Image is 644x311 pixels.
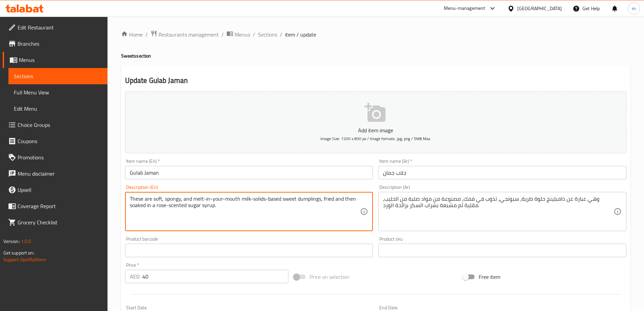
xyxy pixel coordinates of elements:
input: Please enter product barcode [125,244,373,257]
a: Restaurants management [150,30,219,39]
li: / [145,30,148,39]
span: 1.0.0 [21,237,31,246]
a: Sections [8,68,108,84]
input: Please enter product sku [378,244,626,257]
a: Menus [226,30,250,39]
span: Get support on: [3,248,34,257]
button: Add item imageImage Size: 1200 x 800 px / Image formats: jpg, png / 5MB Max. [125,91,626,153]
span: Branches [18,40,102,48]
li: / [280,30,282,39]
p: AED [130,272,140,281]
a: Coupons [3,133,108,149]
h2: Update Gulab Jaman [125,75,626,86]
div: Menu-management [444,4,485,13]
span: Upsell [18,186,102,194]
span: Menus [235,30,250,39]
span: Price on selection [310,273,350,281]
a: Branches [3,36,108,52]
span: Edit Restaurant [18,23,102,31]
a: Home [121,30,143,39]
span: Menu disclaimer [18,170,102,178]
input: Enter name Ar [378,166,626,179]
span: Promotions [18,153,102,161]
a: Sections [258,30,277,39]
span: Image Size: 1200 x 800 px / Image formats: jpg, png / 5MB Max. [320,135,431,142]
textarea: These are soft, spongy, and melt-in-your-mouth milk-solids-based sweet dumplings, fried and then ... [130,196,360,228]
a: Full Menu View [8,84,108,101]
a: Edit Restaurant [3,19,108,36]
h4: Sweets section [121,52,630,59]
textarea: وهي عبارة عن دامبلينج حلوة طرية، سبونجي، تذوب في فمك، مصنوعة من مواد صلبة من الحليب، مقلية ثم مشب... [383,196,614,228]
span: Grocery Checklist [18,218,102,226]
a: Menus [3,52,108,68]
span: Full Menu View [14,88,102,96]
span: m [632,5,636,12]
span: Coverage Report [18,202,102,210]
span: Choice Groups [18,121,102,129]
a: Menu disclaimer [3,165,108,182]
span: Restaurants management [159,30,219,39]
nav: breadcrumb [121,30,630,39]
a: Upsell [3,182,108,198]
a: Promotions [3,149,108,165]
div: [GEOGRAPHIC_DATA] [517,5,562,12]
a: Edit Menu [8,101,108,117]
a: Grocery Checklist [3,214,108,230]
span: Version: [3,237,20,246]
span: Edit Menu [14,105,102,113]
a: Choice Groups [3,117,108,133]
li: / [253,30,255,39]
li: / [221,30,224,39]
span: item / update [285,30,316,39]
span: Coupons [18,137,102,145]
span: Menus [19,56,102,64]
a: Support.OpsPlatform [3,255,46,264]
input: Enter name En [125,166,373,179]
span: Free item [479,273,500,281]
a: Coverage Report [3,198,108,214]
input: Please enter price [142,270,289,283]
p: Add item image [136,126,616,134]
span: Sections [14,72,102,80]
